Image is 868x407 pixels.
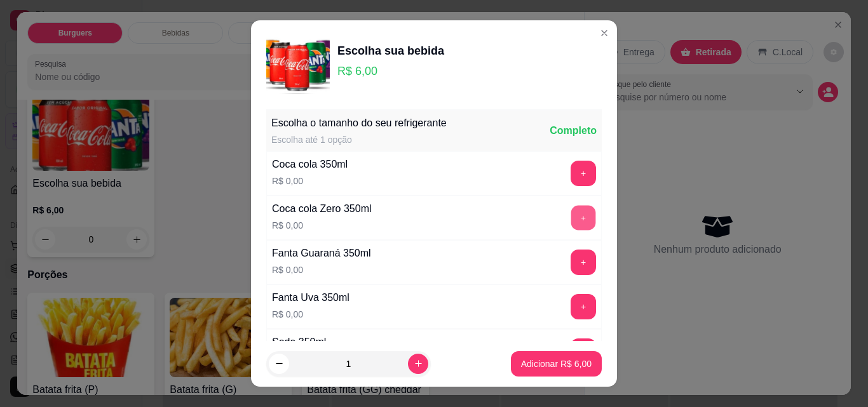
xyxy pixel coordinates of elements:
[337,42,444,60] div: Escolha sua bebida
[272,335,326,350] div: Soda 350ml
[571,205,596,230] button: add
[269,354,289,374] button: decrease-product-quantity
[272,201,372,217] div: Coca cola Zero 350ml
[272,157,348,172] div: Coca cola 350ml
[571,338,596,364] button: add
[271,116,447,131] div: Escolha o tamanho do seu refrigerante
[266,30,330,94] img: product-image
[272,290,349,305] div: Fanta Uva 350ml
[511,351,602,377] button: Adicionar R$ 6,00
[272,175,348,187] p: R$ 0,00
[571,294,596,319] button: add
[272,219,372,232] p: R$ 0,00
[408,354,428,374] button: increase-product-quantity
[271,133,447,146] div: Escolha até 1 opção
[521,357,592,370] p: Adicionar R$ 6,00
[594,23,614,43] button: Close
[272,264,371,276] p: R$ 0,00
[272,246,371,261] div: Fanta Guaraná 350ml
[571,161,596,186] button: add
[571,250,596,275] button: add
[272,308,349,321] p: R$ 0,00
[337,62,444,80] p: R$ 6,00
[550,123,597,138] div: Completo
